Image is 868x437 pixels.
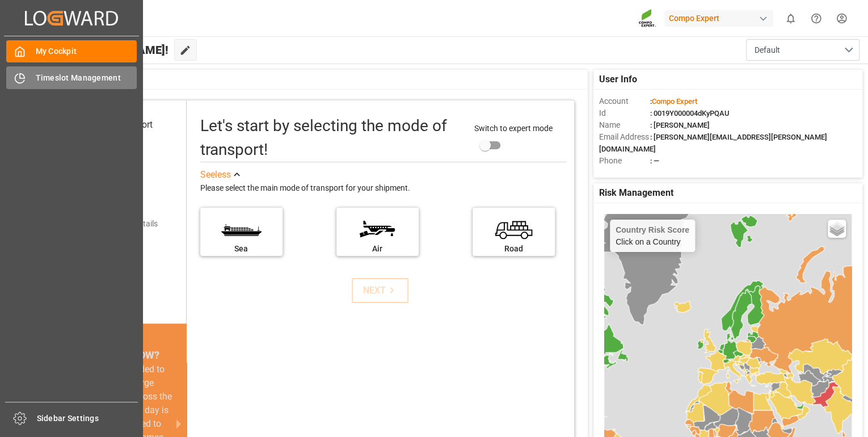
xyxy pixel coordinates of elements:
div: Let's start by selecting the mode of transport! [200,114,463,162]
div: Air [342,243,413,255]
div: See less [200,168,231,182]
div: Sea [206,243,277,255]
span: Compo Expert [652,97,697,106]
h4: Country Risk Score [616,225,689,234]
a: My Cockpit [6,40,137,62]
a: Timeslot Management [6,66,137,89]
span: Risk Management [599,186,673,200]
span: Sidebar Settings [37,413,138,425]
span: Hello [PERSON_NAME]! [47,39,168,61]
button: Compo Expert [664,7,778,29]
span: Name [599,119,650,131]
div: Please select the main mode of transport for your shipment. [200,182,566,195]
span: : [PERSON_NAME][EMAIL_ADDRESS][PERSON_NAME][DOMAIN_NAME] [599,133,827,153]
span: : [PERSON_NAME] [650,121,710,129]
span: : [650,97,697,106]
button: open menu [746,39,859,61]
span: Email Address [599,131,650,143]
span: Switch to expert mode [474,124,553,133]
div: Compo Expert [664,10,773,27]
div: Road [478,243,549,255]
div: Click on a Country [616,225,689,246]
span: : 0019Y000004dKyPQAU [650,109,730,117]
span: Default [755,44,780,56]
span: Account [599,95,650,107]
span: My Cockpit [36,45,137,57]
span: Timeslot Management [36,72,137,84]
div: NEXT [363,284,398,297]
span: Phone [599,155,650,167]
button: NEXT [352,278,408,303]
span: : Shipper [650,169,679,177]
span: Id [599,107,650,119]
a: Layers [828,220,846,238]
span: : — [650,157,659,165]
span: Account Type [599,167,650,179]
span: User Info [599,73,637,86]
button: show 0 new notifications [778,6,803,31]
img: Screenshot%202023-09-29%20at%2010.02.21.png_1712312052.png [638,9,656,28]
button: Help Center [803,6,829,31]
